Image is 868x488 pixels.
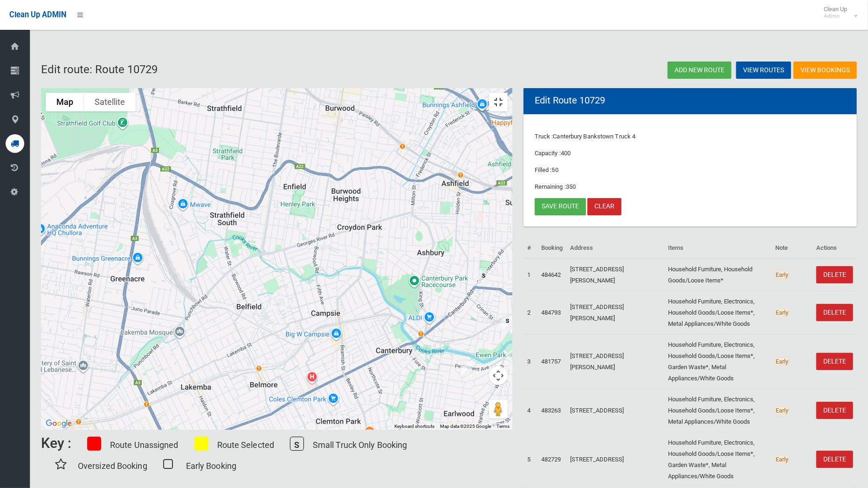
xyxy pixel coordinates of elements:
span: Early [775,357,789,365]
th: Note [772,238,813,259]
td: 3 [524,334,537,389]
a: DELETE [816,266,853,283]
a: View Bookings [793,62,857,79]
img: Google [43,418,74,430]
button: Toggle fullscreen view [489,93,508,111]
h6: Key : [41,435,71,451]
a: DELETE [816,451,853,468]
td: 483263 [537,389,566,432]
span: S [290,437,304,451]
button: Map camera controls [489,366,508,385]
a: Add new route [668,62,731,79]
td: [STREET_ADDRESS][PERSON_NAME] [566,291,664,334]
h2: Edit route: Route 10729 [41,63,443,76]
button: Keyboard shortcuts [394,423,434,430]
th: Address [566,238,664,259]
td: Household Furniture, Electronics, Household Goods/Loose Items*, Garden Waste*, Metal Appliances/W... [664,432,772,487]
div: 682-704 New Canterbury Road, HURLSTONE PARK NSW 2193 [474,267,493,290]
button: Drag Pegman onto the map to open Street View [489,400,508,419]
span: Early [775,406,789,414]
a: DELETE [816,353,853,370]
p: Filled : [535,165,846,176]
p: Early Booking [186,458,236,474]
div: 19 Starkey Street, HURLSTONE PARK NSW 2193 [498,312,517,335]
td: [STREET_ADDRESS] [566,389,664,432]
td: 481757 [537,334,566,389]
td: 484793 [537,291,566,334]
span: Canterbury Bankstown Truck 4 [553,133,636,140]
a: View Routes [736,62,791,79]
td: 482729 [537,432,566,487]
td: Household Furniture, Electronics, Household Goods/Loose Items*, Metal Appliances/White Goods [664,291,772,334]
td: 2 [524,291,537,334]
td: 4 [524,389,537,432]
button: Show street map [46,93,84,111]
td: Household Furniture, Electronics, Household Goods/Loose Items*, Garden Waste*, Metal Appliances/W... [664,334,772,389]
td: [STREET_ADDRESS][PERSON_NAME] [566,259,664,291]
span: Early [775,309,789,316]
td: 5 [524,432,537,487]
span: 350 [566,183,576,190]
p: Small Truck Only Booking [313,437,407,453]
td: Household Furniture, Household Goods/Loose Items* [664,259,772,291]
p: Oversized Booking [78,458,147,474]
span: Early [775,271,789,279]
a: Terms (opens in new tab) [496,424,510,429]
td: [STREET_ADDRESS][PERSON_NAME] [566,334,664,389]
a: Open this area in Google Maps (opens a new window) [43,418,74,430]
th: # [524,238,537,259]
header: Edit Route 10729 [524,91,616,110]
p: Route Unassigned [110,437,179,453]
td: [STREET_ADDRESS] [566,432,664,487]
th: Booking [537,238,566,259]
span: Map data ©2025 Google [440,424,491,429]
a: Save route [535,198,586,215]
span: 400 [561,150,571,157]
p: Remaining : [535,181,846,192]
td: 1 [524,259,537,291]
span: Clean Up ADMIN [9,10,66,19]
small: Admin [824,13,847,20]
span: Early [775,455,789,463]
a: DELETE [816,402,853,419]
th: Actions [813,238,857,259]
td: Household Furniture, Electronics, Household Goods/Loose Items*, Metal Appliances/White Goods [664,389,772,432]
p: Capacity : [535,148,846,159]
span: Clean Up [819,6,856,20]
a: Clear [587,198,621,215]
p: Truck : [535,131,846,142]
button: Show satellite imagery [84,93,136,111]
a: DELETE [816,304,853,321]
th: Items [664,238,772,259]
p: Route Selected [217,437,274,453]
span: 50 [552,166,558,173]
div: 103 Prince Edward Avenue, EARLWOOD NSW 2206 [457,357,475,380]
td: 484642 [537,259,566,291]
